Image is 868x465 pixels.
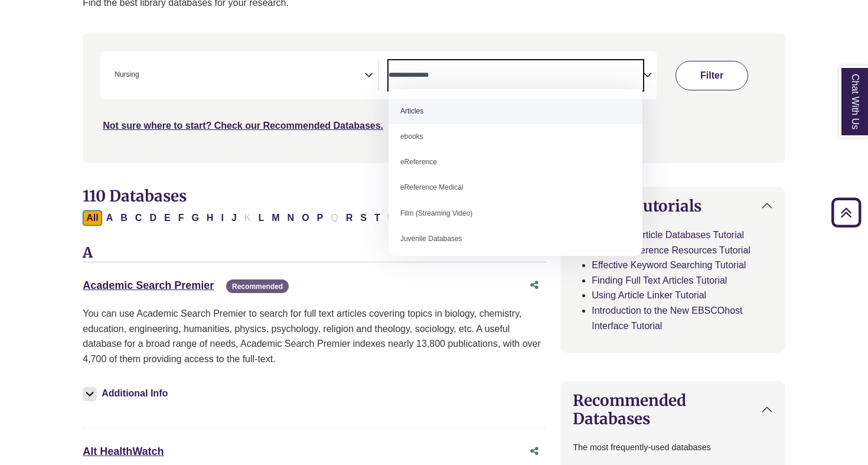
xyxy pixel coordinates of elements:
li: eReference Medical [389,175,642,200]
button: Filter Results G [188,210,202,226]
button: Filter Results E [161,210,174,226]
button: Filter Results T [371,210,384,226]
li: Nursing [110,69,139,80]
a: Searching Article Databases Tutorial [592,230,744,240]
button: Filter Results P [314,210,327,226]
li: Film (Streaming Video) [389,201,642,226]
textarea: Search [142,71,147,81]
button: Filter Results L [254,210,267,226]
h3: A [83,245,546,262]
nav: Search filters [83,34,785,162]
button: Filter Results C [132,210,146,226]
button: Filter Results O [298,210,312,226]
a: Alt HealthWatch [83,446,164,457]
a: Introduction to the New EBSCOhost Interface Tutorial [592,305,742,331]
div: Alpha-list to filter by first letter of database name [83,212,484,222]
button: Filter Results S [357,210,370,226]
p: The most frequently-used databases [573,441,773,454]
button: Filter Results M [268,210,283,226]
a: Finding Reference Resources Tutorial [592,245,750,255]
button: Helpful Tutorials [561,187,785,225]
button: Recommended Databases [561,382,785,437]
button: Filter Results D [146,210,160,226]
span: Nursing [115,69,139,80]
a: Academic Search Premier [83,279,214,291]
button: Share this database [523,440,546,463]
button: Additional Info [83,385,171,402]
li: Articles [389,99,642,124]
p: You can use Academic Search Premier to search for full text articles covering topics in biology, ... [83,306,546,366]
button: Filter Results N [284,210,298,226]
button: Submit for Search Results [676,61,748,90]
button: Filter Results I [217,210,227,226]
button: Filter Results B [117,210,131,226]
span: 110 Databases [83,186,187,206]
a: Not sure where to start? Check our Recommended Databases. [103,121,383,131]
button: Filter Results F [175,210,188,226]
a: Using Article Linker Tutorial [592,290,706,300]
button: Share this database [523,274,546,297]
button: Filter Results R [342,210,357,226]
li: Juvenile Databases [389,226,642,252]
span: Recommended [226,279,289,293]
button: Filter Results A [103,210,117,226]
button: All [83,210,102,226]
button: Filter Results H [203,210,217,226]
a: Finding Full Text Articles Tutorial [592,275,727,285]
a: Back to Top [827,204,865,220]
button: Filter Results U [384,210,399,226]
textarea: Search [389,71,643,81]
li: ebooks [389,124,642,149]
li: eReference [389,149,642,175]
button: Filter Results J [228,210,240,226]
a: Effective Keyword Searching Tutorial [592,260,746,270]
